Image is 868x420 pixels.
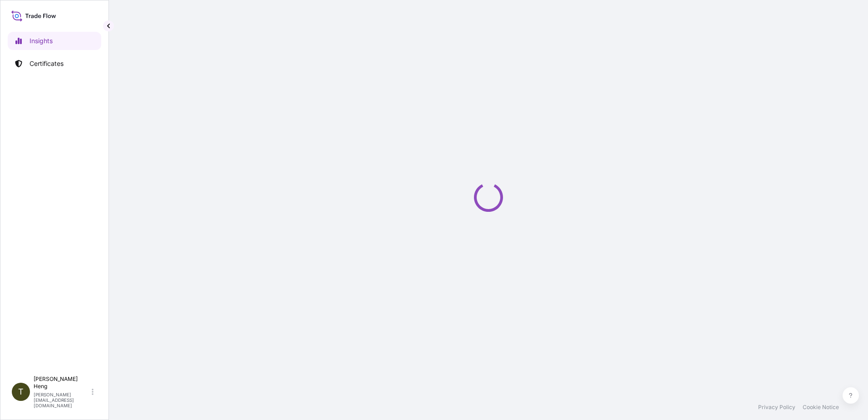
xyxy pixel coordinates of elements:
[30,36,53,45] p: Insights
[34,375,90,390] p: [PERSON_NAME] Heng
[34,392,90,408] p: [PERSON_NAME][EMAIL_ADDRESS][DOMAIN_NAME]
[8,55,101,73] a: Certificates
[758,404,795,411] a: Privacy Policy
[8,32,101,50] a: Insights
[803,404,839,411] a: Cookie Notice
[30,59,64,68] p: Certificates
[18,387,24,396] span: T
